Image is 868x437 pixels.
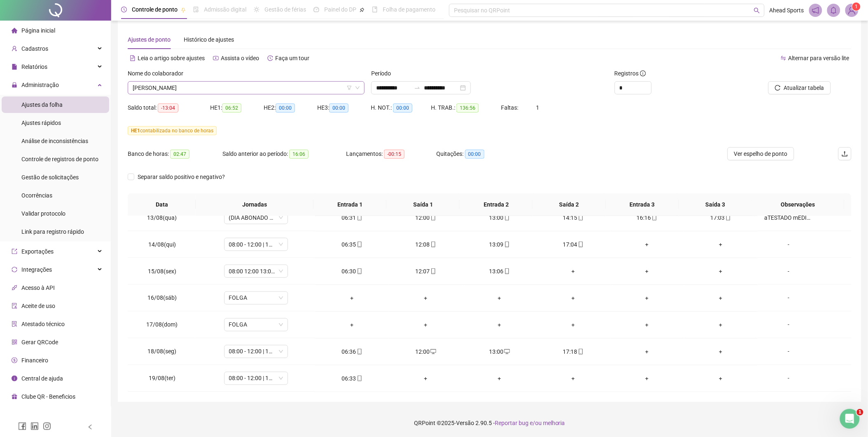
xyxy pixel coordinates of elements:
button: Atualizar tabela [768,81,831,94]
span: mobile [430,215,436,221]
span: mobile [356,349,363,355]
span: Controle de ponto [132,6,178,13]
span: mobile [577,349,584,355]
span: Versão [456,420,474,426]
span: Alternar para versão lite [788,55,849,61]
div: 17:18 [543,347,604,356]
div: + [395,320,456,329]
span: Ajustes rápidos [21,120,61,126]
div: 12:08 [395,240,456,249]
span: youtube [213,55,219,61]
span: audit [12,303,17,309]
img: 1116 [846,4,858,16]
div: + [322,320,382,329]
div: - [764,347,813,356]
span: Registros [615,69,646,78]
div: - [764,374,813,383]
button: Ver espelho de ponto [728,147,794,160]
div: 06:30 [322,267,382,276]
span: mobile [356,376,363,381]
div: 14:15 [543,213,604,222]
span: Folha de pagamento [383,6,435,13]
span: Gestão de férias [264,6,306,13]
span: home [12,28,17,33]
span: Cadastros [21,45,48,52]
div: HE 3: [317,103,371,113]
span: user-add [12,46,17,52]
span: Faça um tour [275,55,309,61]
span: lock [12,82,17,88]
div: - [764,294,813,303]
span: mobile [725,215,731,221]
span: Validar protocolo [21,210,66,217]
div: Lançamentos: [346,149,437,159]
span: 136:56 [456,103,479,113]
span: Gerar QRCode [21,339,58,345]
span: filter [347,85,352,90]
div: 17:03 [690,213,751,222]
div: + [690,374,751,383]
span: 15/08(sex) [148,268,176,275]
span: 00:00 [329,103,349,113]
div: 13:00 [469,347,530,356]
div: 17:04 [543,240,604,249]
span: Assista o vídeo [221,55,259,61]
span: Gestão de solicitações [21,174,79,181]
th: Saída 2 [533,193,606,216]
span: 00:00 [465,150,484,159]
span: Atestado técnico [21,321,65,327]
span: Atualizar tabela [784,83,824,92]
div: + [617,347,677,356]
span: 17/08(dom) [146,322,178,328]
span: 08:00 - 12:00 | 13:00 - 18:00 [229,238,283,251]
span: export [12,249,17,254]
span: book [372,7,378,12]
span: 08:00 - 12:00 | 13:00 - 18:00 [229,372,283,385]
span: file-text [130,55,136,61]
div: + [690,240,751,249]
div: Saldo total: [128,103,210,113]
div: + [469,294,530,303]
span: info-circle [640,70,646,76]
span: mobile [503,215,510,221]
span: upload [842,150,848,157]
div: + [617,294,677,303]
span: 08:00 12:00 13:00 17:00 [229,265,283,277]
div: 06:35 [322,240,382,249]
span: file [12,64,17,70]
span: dollar [12,357,17,363]
span: mobile [356,268,363,274]
span: notification [812,7,819,14]
div: 06:31 [322,213,382,222]
div: + [690,347,751,356]
span: mobile [503,242,510,247]
span: 02:47 [170,150,190,159]
span: 08:00 - 12:00 | 13:00 - 18:00 [229,345,283,358]
div: + [543,294,604,303]
div: + [395,374,456,383]
span: Administração [21,82,59,88]
div: + [543,374,604,383]
span: mobile [356,242,363,247]
span: to [414,85,421,91]
div: - [764,267,813,276]
span: pushpin [360,7,365,12]
span: instagram [43,422,51,430]
th: Saída 3 [679,193,752,216]
span: Observações [758,200,838,209]
span: Central de ajuda [21,375,63,382]
th: Saída 1 [386,193,459,216]
div: Quitações: [437,149,519,159]
span: mobile [356,215,363,221]
span: left [87,424,93,430]
div: + [322,294,382,303]
span: Clube QR - Beneficios [21,393,75,400]
span: Reportar bug e/ou melhoria [495,420,565,426]
div: + [617,240,677,249]
span: 00:00 [393,103,412,113]
span: mobile [651,215,657,221]
span: history [267,55,273,61]
div: 13:09 [469,240,530,249]
span: Ver espelho de ponto [734,149,788,158]
span: HE 1 [131,128,140,134]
